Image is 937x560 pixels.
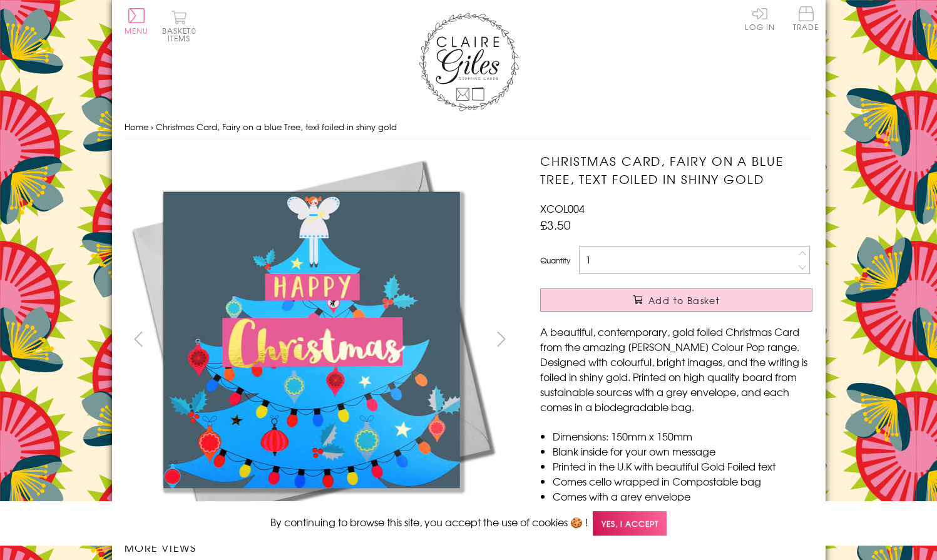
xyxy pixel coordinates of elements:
[419,13,519,111] img: Claire Giles Greetings Cards
[540,255,570,266] label: Quantity
[125,540,516,555] h3: More views
[553,489,812,504] li: Comes with a grey envelope
[540,324,812,414] p: A beautiful, contemporary, gold foiled Christmas Card from the amazing [PERSON_NAME] Colour Pop r...
[593,511,667,536] span: Yes, I accept
[125,325,153,353] button: prev
[156,121,397,133] span: Christmas Card, Fairy on a blue Tree, text foiled in shiny gold
[151,121,153,133] span: ›
[553,474,812,489] li: Comes cello wrapped in Compostable bag
[168,25,197,44] span: 0 items
[553,444,812,459] li: Blank inside for your own message
[540,288,812,312] button: Add to Basket
[793,6,819,33] a: Trade
[487,325,515,353] button: next
[793,6,819,31] span: Trade
[540,216,571,233] span: £3.50
[745,6,775,31] a: Log In
[553,429,812,444] li: Dimensions: 150mm x 150mm
[125,121,148,133] a: Home
[540,152,812,188] h1: Christmas Card, Fairy on a blue Tree, text foiled in shiny gold
[648,294,720,307] span: Add to Basket
[124,152,499,527] img: Christmas Card, Fairy on a blue Tree, text foiled in shiny gold
[540,201,585,216] span: XCOL004
[162,10,197,42] button: Basket0 items
[125,8,149,34] button: Menu
[515,152,891,527] img: Christmas Card, Fairy on a blue Tree, text foiled in shiny gold
[125,25,149,36] span: Menu
[125,115,813,140] nav: breadcrumbs
[553,459,812,474] li: Printed in the U.K with beautiful Gold Foiled text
